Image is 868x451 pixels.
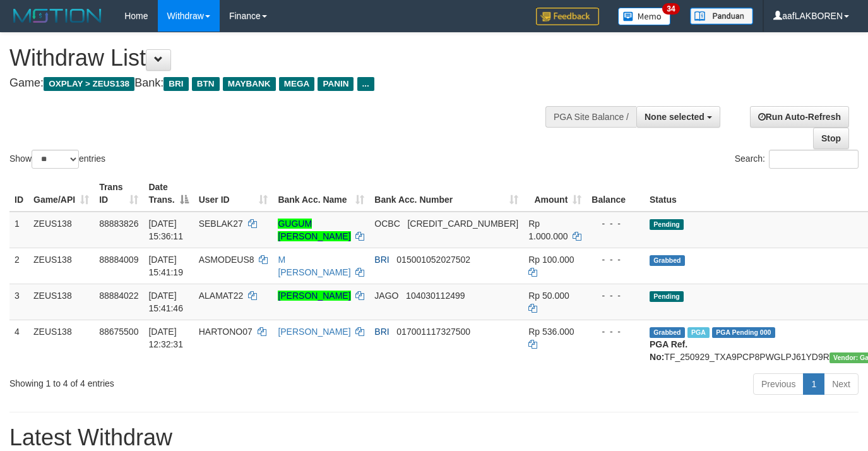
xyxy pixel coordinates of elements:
[753,373,804,395] a: Previous
[592,253,639,266] div: - - -
[9,372,352,390] div: Showing 1 to 4 of 4 entries
[199,219,243,229] span: SEBLAK27
[99,291,138,301] span: 88884022
[374,255,389,265] span: BRI
[662,3,679,15] span: 34
[199,255,254,265] span: ASMODEUS8
[528,255,574,265] span: Rp 100.000
[586,176,645,212] th: Balance
[545,106,636,128] div: PGA Site Balance /
[148,291,183,313] span: [DATE] 15:41:46
[803,373,824,395] a: 1
[650,219,684,230] span: Pending
[99,255,138,265] span: 88884009
[645,112,705,122] span: None selected
[9,248,28,284] td: 2
[148,327,183,349] span: [DATE] 12:32:31
[592,217,639,230] div: - - -
[813,128,849,149] a: Stop
[374,291,398,301] span: JAGO
[374,219,400,229] span: OCBC
[9,212,28,248] td: 1
[536,8,599,25] img: Feedback.jpg
[99,327,138,337] span: 88675500
[28,284,94,320] td: ZEUS138
[278,327,350,337] a: [PERSON_NAME]
[592,289,639,302] div: - - -
[650,291,684,302] span: Pending
[148,255,183,277] span: [DATE] 15:41:19
[824,373,859,395] a: Next
[279,77,315,91] span: MEGA
[735,150,859,169] label: Search:
[750,106,849,128] a: Run Auto-Refresh
[148,219,183,241] span: [DATE] 15:36:11
[192,77,220,91] span: BTN
[318,77,354,91] span: PANIN
[769,150,859,169] input: Search:
[369,176,523,212] th: Bank Acc. Number: activate to sort column ascending
[9,77,566,90] h4: Game: Bank:
[99,219,138,229] span: 88883826
[690,8,753,25] img: panduan.png
[199,291,244,301] span: ALAMAT22
[278,255,350,277] a: M [PERSON_NAME]
[143,176,193,212] th: Date Trans.: activate to sort column descending
[223,77,276,91] span: MAYBANK
[396,255,470,265] span: Copy 015001052027502 to clipboard
[9,425,859,450] h1: Latest Withdraw
[9,6,105,25] img: MOTION_logo.png
[28,320,94,368] td: ZEUS138
[28,248,94,284] td: ZEUS138
[357,77,374,91] span: ...
[278,219,350,241] a: GUGUM [PERSON_NAME]
[406,291,465,301] span: Copy 104030112499 to clipboard
[374,327,389,337] span: BRI
[636,106,720,128] button: None selected
[9,45,566,71] h1: Withdraw List
[650,255,685,266] span: Grabbed
[9,320,28,368] td: 4
[94,176,143,212] th: Trans ID: activate to sort column ascending
[44,77,134,91] span: OXPLAY > ZEUS138
[592,325,639,338] div: - - -
[194,176,273,212] th: User ID: activate to sort column ascending
[273,176,369,212] th: Bank Acc. Name: activate to sort column ascending
[528,327,574,337] span: Rp 536.000
[199,327,253,337] span: HARTONO07
[712,327,775,338] span: PGA Pending
[528,291,569,301] span: Rp 50.000
[523,176,586,212] th: Amount: activate to sort column ascending
[163,77,188,91] span: BRI
[32,150,79,169] select: Showentries
[687,327,710,338] span: Marked by aaftrukkakada
[618,8,671,25] img: Button%20Memo.svg
[28,212,94,248] td: ZEUS138
[9,284,28,320] td: 3
[28,176,94,212] th: Game/API: activate to sort column ascending
[9,176,28,212] th: ID
[278,291,350,301] a: [PERSON_NAME]
[396,327,470,337] span: Copy 017001117327500 to clipboard
[9,150,105,169] label: Show entries
[650,339,687,362] b: PGA Ref. No:
[650,327,685,338] span: Grabbed
[407,219,518,229] span: Copy 693817527163 to clipboard
[528,219,568,241] span: Rp 1.000.000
